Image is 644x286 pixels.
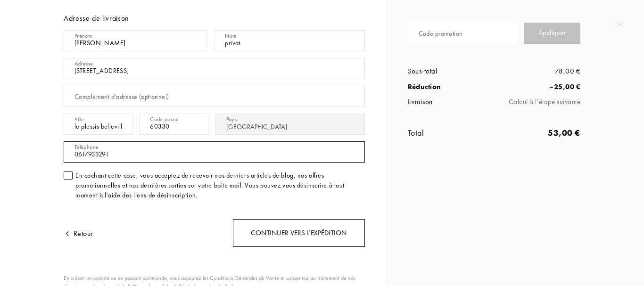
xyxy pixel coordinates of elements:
[74,59,93,68] div: Adresse
[408,126,494,139] div: Total
[64,230,71,237] img: arrow.png
[64,228,93,239] div: Retour
[494,126,580,139] div: 53,00 €
[494,66,580,77] div: 78,00 €
[74,32,92,40] div: Prénom
[74,115,84,123] div: Ville
[408,66,494,77] div: Sous-total
[75,171,365,200] div: En cochant cette case, vous acceptez de recevoir nos derniers articles de blog, nos offres promot...
[494,97,580,107] div: Calcul à l’étape suivante
[64,13,365,24] div: Adresse de livraison
[225,32,236,40] div: Nom
[408,82,494,92] div: Réduction
[419,29,463,39] div: Code promotion
[524,23,580,44] div: Appliquer
[150,115,178,123] div: Code postal
[616,21,623,28] img: quit_onboard.svg
[408,97,494,107] div: Livraison
[74,143,99,151] div: Téléphone
[74,92,169,102] div: Complément d’adresse (optionnel)
[494,82,580,92] div: – 25,00 €
[233,219,365,247] div: Continuer vers l’expédition
[226,115,237,123] div: Pays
